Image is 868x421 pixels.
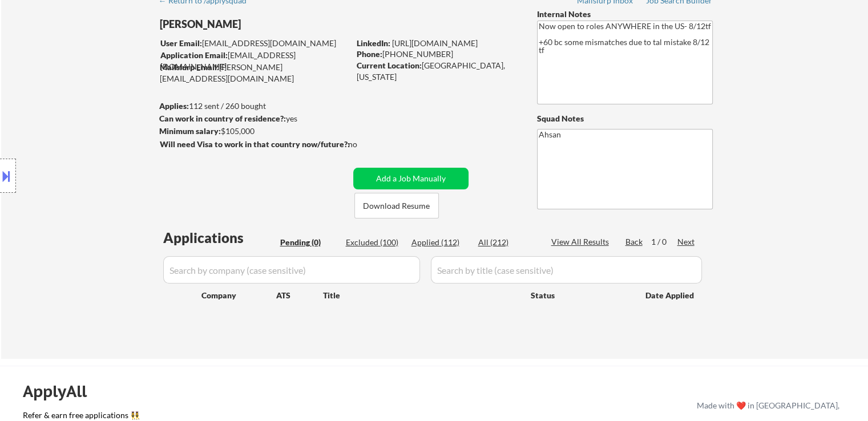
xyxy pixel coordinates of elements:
strong: Mailslurp Email: [160,62,219,72]
div: yes [159,113,346,124]
div: 112 sent / 260 bought [159,100,349,112]
button: Download Resume [354,193,439,218]
div: Title [323,290,520,301]
div: Squad Notes [537,113,713,124]
div: ATS [276,290,323,301]
strong: LinkedIn: [357,38,390,48]
div: [PHONE_NUMBER] [357,48,518,60]
strong: Phone: [357,49,382,59]
div: Next [677,236,696,248]
strong: Can work in country of residence?: [159,114,286,123]
div: 1 / 0 [651,236,677,248]
div: [EMAIL_ADDRESS][DOMAIN_NAME] [160,50,349,72]
div: All (212) [478,237,535,248]
a: [URL][DOMAIN_NAME] [392,38,478,48]
div: View All Results [551,236,612,248]
div: $105,000 [159,126,349,137]
div: [PERSON_NAME][EMAIL_ADDRESS][DOMAIN_NAME] [160,62,349,84]
div: Internal Notes [537,9,713,20]
input: Search by company (case sensitive) [163,256,420,284]
div: Company [201,290,276,301]
div: [PERSON_NAME] [160,17,394,31]
button: Add a Job Manually [353,168,469,189]
div: Applied (112) [411,237,469,248]
div: Status [531,285,629,305]
div: [GEOGRAPHIC_DATA], [US_STATE] [357,60,518,82]
div: Pending (0) [280,237,337,248]
div: ApplyAll [23,382,100,401]
strong: User Email: [160,38,202,48]
div: Date Applied [645,290,696,301]
strong: Current Location: [357,60,422,70]
div: Back [625,236,644,248]
input: Search by title (case sensitive) [431,256,702,284]
strong: Application Email: [160,50,228,60]
strong: Will need Visa to work in that country now/future?: [160,139,350,149]
div: no [348,139,381,150]
div: Applications [163,231,276,245]
div: [EMAIL_ADDRESS][DOMAIN_NAME] [160,38,349,49]
div: Excluded (100) [346,237,403,248]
